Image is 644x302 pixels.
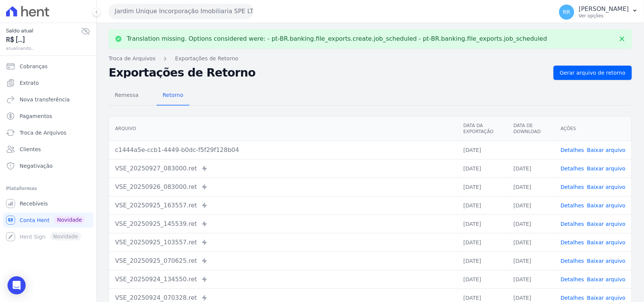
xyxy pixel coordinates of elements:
a: Detalhes [561,239,584,245]
td: [DATE] [507,270,555,288]
td: [DATE] [507,215,555,233]
a: Pagamentos [3,109,93,124]
div: VSE_20250927_083000.ret [115,164,451,173]
p: Ver opções [579,13,629,19]
h2: Exportações de Retorno [109,67,547,78]
span: Gerar arquivo de retorno [560,69,626,77]
span: Novidade [54,216,85,224]
a: Negativação [3,158,93,173]
td: [DATE] [457,159,507,178]
span: Clientes [20,146,41,153]
a: Baixar arquivo [587,202,626,208]
td: [DATE] [457,251,507,270]
a: Cobranças [3,59,93,74]
span: Saldo atual [6,27,81,35]
div: VSE_20250926_083000.ret [115,182,451,192]
nav: Breadcrumb [109,55,632,63]
span: Recebíveis [20,200,48,207]
a: Baixar arquivo [587,221,626,227]
span: Remessa [110,87,143,103]
a: Baixar arquivo [587,276,626,282]
div: VSE_20250925_163557.ret [115,201,451,210]
button: Jardim Unique Incorporação Imobiliaria SPE LTDA [109,4,254,19]
nav: Sidebar [6,59,90,244]
td: [DATE] [457,141,507,159]
a: Baixar arquivo [587,166,626,172]
span: R$ [...] [6,35,81,45]
span: Pagamentos [20,112,52,120]
div: VSE_20250925_070625.ret [115,256,451,265]
a: Exportações de Retorno [175,55,238,63]
div: Open Intercom Messenger [8,276,26,294]
a: Extrato [3,75,93,90]
a: Detalhes [561,221,584,227]
a: Baixar arquivo [587,239,626,245]
span: Conta Hent [20,216,49,224]
a: Detalhes [561,258,584,264]
th: Ações [555,117,632,141]
a: Baixar arquivo [587,184,626,190]
a: Baixar arquivo [587,295,626,301]
td: [DATE] [507,251,555,270]
th: Data da Exportação [457,117,507,141]
a: Recebíveis [3,196,93,211]
td: [DATE] [457,178,507,196]
div: VSE_20250925_145539.ret [115,219,451,228]
a: Detalhes [561,276,584,282]
td: [DATE] [507,159,555,178]
a: Clientes [3,142,93,157]
span: RR [563,9,570,15]
th: Data de Download [507,117,555,141]
a: Baixar arquivo [587,258,626,264]
a: Troca de Arquivos [3,125,93,140]
a: Troca de Arquivos [109,55,155,63]
span: Troca de Arquivos [20,129,66,136]
div: VSE_20250925_103557.ret [115,238,451,247]
a: Detalhes [561,202,584,208]
div: Plataformas [6,184,90,193]
td: [DATE] [507,233,555,251]
a: Remessa [109,86,144,106]
div: c1444a5e-ccb1-4449-b0dc-f5f29f128b04 [115,146,451,155]
a: Conta Hent Novidade [3,213,93,228]
a: Detalhes [561,147,584,153]
span: Retorno [158,87,188,103]
a: Detalhes [561,295,584,301]
span: Extrato [20,79,39,87]
span: atualizando... [6,45,81,52]
td: [DATE] [507,178,555,196]
a: Baixar arquivo [587,147,626,153]
td: [DATE] [457,233,507,251]
a: Retorno [157,86,189,106]
a: Detalhes [561,184,584,190]
td: [DATE] [457,215,507,233]
td: [DATE] [507,196,555,215]
a: Gerar arquivo de retorno [553,66,632,80]
div: VSE_20250924_134550.ret [115,275,451,284]
td: [DATE] [457,270,507,288]
span: Cobranças [20,63,48,70]
span: Nova transferência [20,96,70,103]
p: [PERSON_NAME] [579,5,629,13]
a: Nova transferência [3,92,93,107]
button: RR [PERSON_NAME] Ver opções [553,2,644,23]
span: Negativação [20,162,53,170]
p: Translation missing. Options considered were: - pt-BR.banking.file_exports.create.job_scheduled -... [127,35,547,43]
a: Detalhes [561,166,584,172]
th: Arquivo [109,117,457,141]
td: [DATE] [457,196,507,215]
